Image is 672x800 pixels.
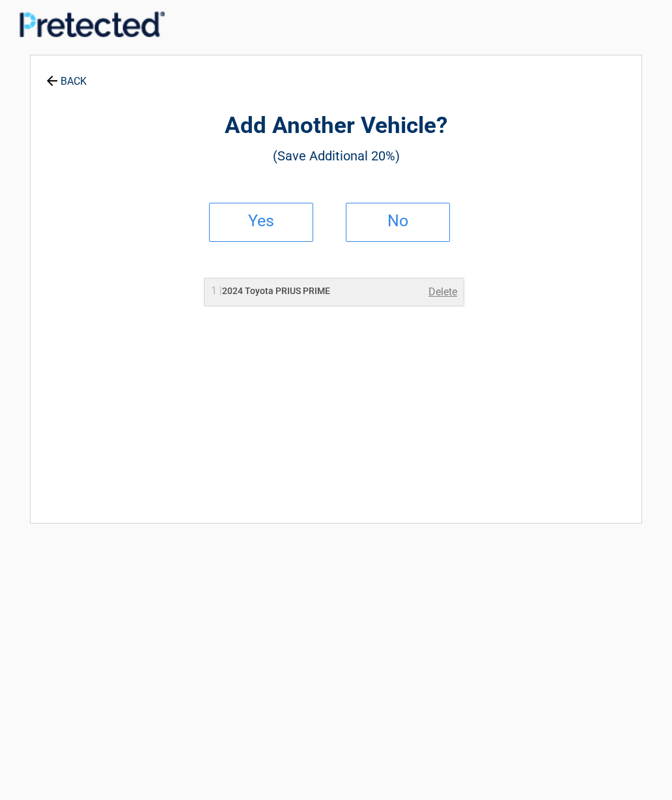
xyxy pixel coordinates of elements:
[102,111,570,141] h2: Add Another Vehicle?
[211,284,330,298] h2: 2024 Toyota PRIUS PRIME
[20,11,165,37] img: Main Logo
[211,284,222,297] span: 1 |
[102,145,570,167] h3: (Save Additional 20%)
[223,216,300,226] h2: Yes
[44,64,89,87] a: BACK
[359,216,436,226] h2: No
[428,284,457,300] a: Delete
